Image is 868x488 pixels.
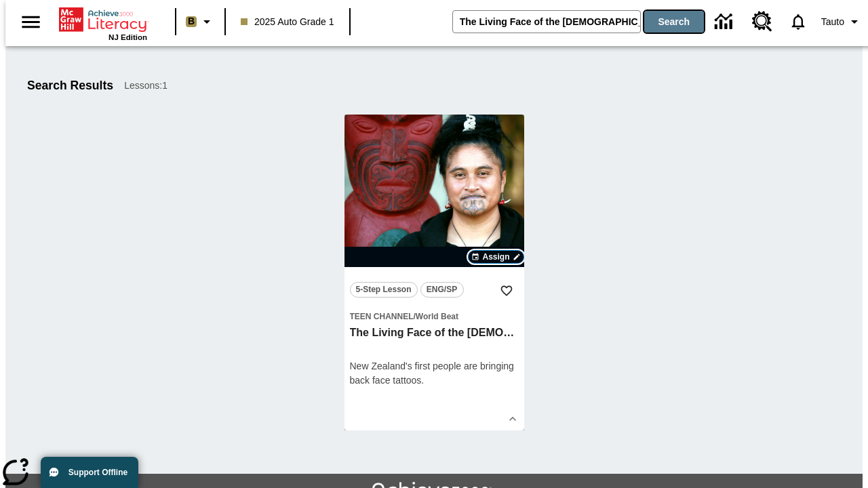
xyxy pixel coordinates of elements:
span: Teen Channel [350,312,414,321]
a: Resource Center, Will open in new tab [744,3,781,40]
button: Profile/Settings [816,9,868,34]
span: ENG/SP [427,283,457,297]
a: Home [59,6,147,33]
h3: The Living Face of the Māori [350,326,519,340]
button: Search [644,11,704,33]
a: Data Center [707,3,744,41]
input: search field [453,11,640,33]
button: Add to Favorites [494,279,519,303]
button: ENG/SP [420,282,464,298]
button: Show Details [502,409,523,429]
div: Home [59,5,147,41]
div: lesson details [344,115,524,430]
span: NJ Edition [108,33,147,41]
span: Assign [482,251,509,263]
div: New Zealand's first people are bringing back face tattoos. [350,359,519,388]
button: 5-Step Lesson [350,282,418,298]
span: World Beat [416,312,458,321]
button: Open side menu [11,2,51,42]
button: Support Offline [41,457,138,488]
span: / [414,312,416,321]
span: B [188,13,195,30]
span: Lessons : 1 [124,79,167,93]
span: Support Offline [68,468,127,477]
span: 5-Step Lesson [356,283,412,297]
span: Tauto [821,15,844,29]
span: Topic: Teen Channel/World Beat [350,309,519,323]
a: Notifications [781,4,816,39]
button: Boost Class color is light brown. Change class color [180,9,220,34]
button: Assign Choose Dates [468,250,524,264]
h1: Search Results [27,79,113,93]
span: 2025 Auto Grade 1 [241,15,334,29]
